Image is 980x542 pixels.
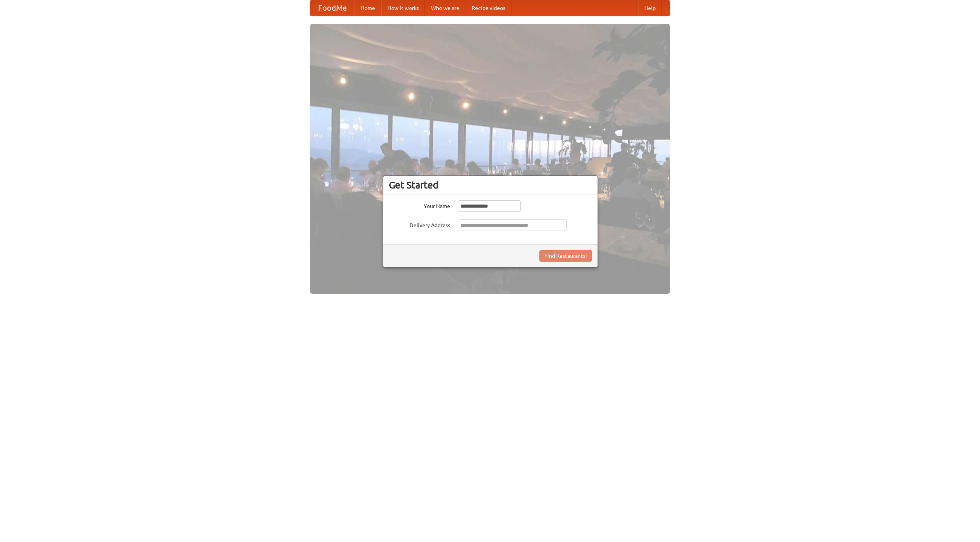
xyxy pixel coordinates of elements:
a: FoodMe [310,0,354,16]
a: How it works [381,0,425,16]
label: Delivery Address [389,219,450,229]
button: Find Restaurants! [539,250,592,262]
a: Home [354,0,381,16]
a: Recipe videos [465,0,511,16]
label: Your Name [389,200,450,210]
a: Help [638,0,662,16]
a: Who we are [425,0,465,16]
h3: Get Started [389,179,592,191]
